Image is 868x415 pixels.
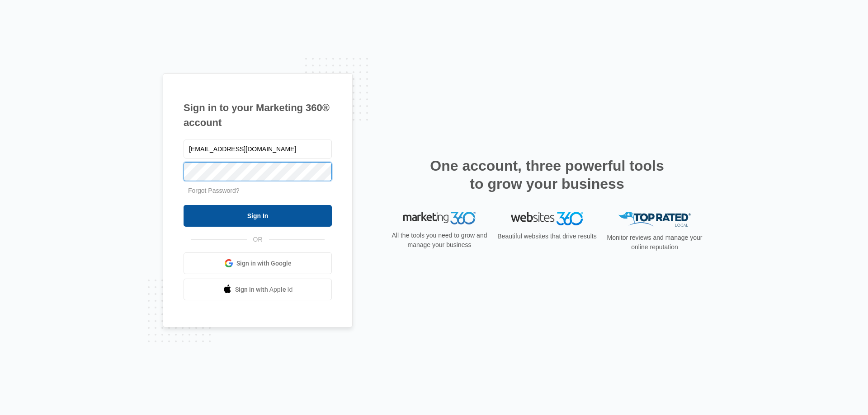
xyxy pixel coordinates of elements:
span: Sign in with Google [236,259,292,268]
p: Monitor reviews and manage your online reputation [604,233,705,252]
img: Marketing 360 [403,212,476,224]
p: All the tools you need to grow and manage your business [389,231,490,250]
img: Top Rated Local [618,212,691,227]
a: Sign in with Apple Id [184,279,332,300]
input: Sign In [184,205,332,227]
a: Forgot Password? [188,187,240,194]
p: Beautiful websites that drive results [496,232,598,241]
span: OR [247,235,269,244]
h2: One account, three powerful tools to grow your business [427,157,667,193]
h1: Sign in to your Marketing 360® account [184,100,332,130]
img: Websites 360 [511,212,583,225]
input: Email [184,140,332,159]
a: Sign in with Google [184,252,332,274]
span: Sign in with Apple Id [235,285,293,294]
